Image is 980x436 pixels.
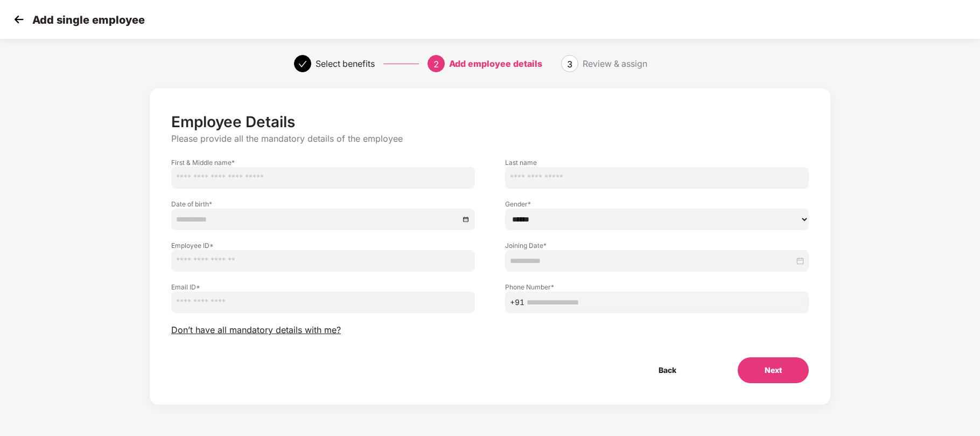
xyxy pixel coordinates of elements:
span: 2 [433,59,439,70]
div: Select benefits [316,55,375,72]
button: Back [632,357,703,383]
label: Joining Date [505,241,809,250]
label: Gender [505,199,809,209]
p: Add single employee [32,13,145,26]
label: Employee ID [171,241,475,250]
label: Last name [505,158,809,167]
img: svg+xml;base64,PHN2ZyB4bWxucz0iaHR0cDovL3d3dy53My5vcmcvMjAwMC9zdmciIHdpZHRoPSIzMCIgaGVpZ2h0PSIzMC... [11,11,27,27]
span: check [298,60,307,68]
div: Review & assign [583,55,647,72]
span: Don’t have all mandatory details with me? [171,324,341,336]
label: Email ID [171,282,475,292]
label: Date of birth [171,199,475,209]
span: +91 [510,296,524,308]
p: Employee Details [171,113,809,131]
span: 3 [567,59,572,70]
button: Next [738,357,809,383]
div: Add employee details [449,55,542,72]
p: Please provide all the mandatory details of the employee [171,133,809,144]
label: First & Middle name [171,158,475,167]
label: Phone Number [505,282,809,292]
